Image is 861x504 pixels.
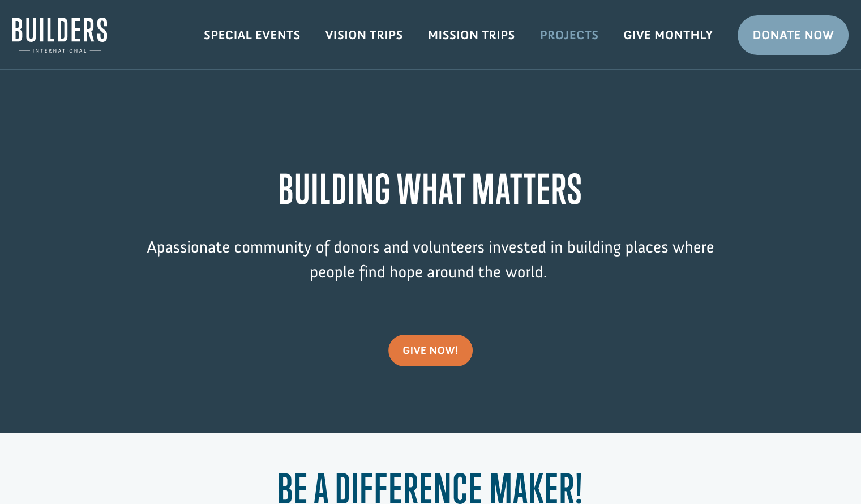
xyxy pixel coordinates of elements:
a: Projects [528,19,611,52]
span: Grand Blanc , [GEOGRAPHIC_DATA] [31,45,136,53]
a: give now! [388,335,473,366]
strong: Children's Initiatives [27,35,91,43]
a: Donate Now [738,15,849,55]
img: US.png [20,45,28,53]
div: [DEMOGRAPHIC_DATA]-Grand Blanc donated $100 [20,11,156,34]
p: passionate community of donors and volunteers invested in building places where people find hope ... [125,235,736,301]
div: to [20,35,156,43]
a: Special Events [191,19,313,52]
span: A [147,237,156,257]
button: Donate [160,23,211,43]
a: Give Monthly [611,19,725,52]
img: emoji partyPopper [109,24,118,33]
h1: BUILDING WHAT MATTERS [125,165,736,218]
a: Mission Trips [415,19,528,52]
a: Vision Trips [313,19,415,52]
img: Builders International [12,18,107,53]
